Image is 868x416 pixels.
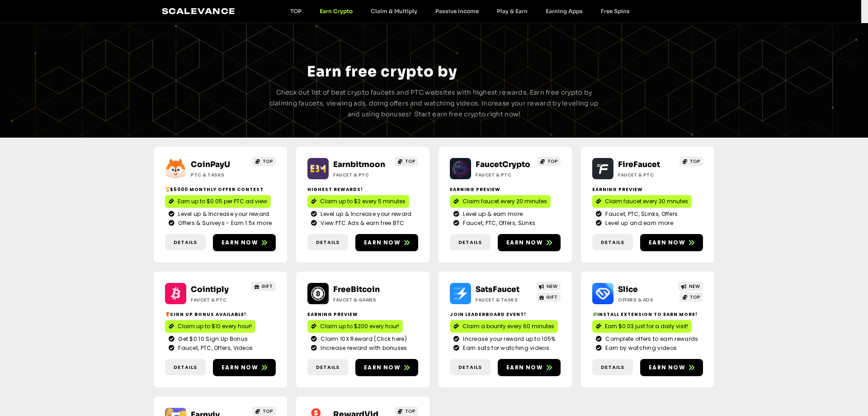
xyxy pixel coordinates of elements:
[320,197,406,206] span: Claim up to $2 every 5 minutes
[222,239,258,247] span: Earn now
[307,359,348,376] a: Details
[333,172,390,178] h2: Faucet & PTC
[498,359,561,376] a: Earn now
[592,311,703,318] h2: Install extension to earn more!
[261,283,273,290] span: GIFT
[537,8,592,14] a: Earning Apps
[546,294,557,301] span: GIFT
[266,87,602,120] p: Check out list of best crypto faucets and PTC websites with highest rewards. Earn free crypto by ...
[333,296,390,303] h2: Faucet & Games
[592,8,639,14] a: Free Spins
[165,312,170,316] img: 🎁
[162,6,236,16] a: Scalevance
[649,363,685,372] span: Earn now
[593,312,597,316] img: 🧩
[307,311,418,318] h2: Earning Preview
[165,311,276,318] h2: Sign up bonus available!
[476,285,519,294] a: SatsFaucet
[165,187,170,191] img: 🏆
[355,359,418,376] a: Earn now
[176,210,269,218] span: Level up & Increase your reward
[191,296,247,303] h2: Faucet & PTC
[320,322,399,330] span: Claim up to $200 every hour!
[536,282,561,291] a: NEW
[395,406,418,416] a: TOP
[476,172,532,178] h2: Faucet & PTC
[165,359,206,376] a: Details
[603,335,698,343] span: Complete offers to earn rewards
[450,311,561,318] h2: Join Leaderboard event!
[592,186,703,193] h2: Earning Preview
[176,344,253,352] span: Faucet, PTC, Offers, Videos
[603,219,673,227] span: Level up and earn more
[174,363,197,371] span: Details
[191,160,230,169] a: CoinPayU
[311,8,362,14] a: Earn Crypto
[618,285,638,294] a: Slice
[601,363,624,371] span: Details
[165,320,255,333] a: Claim up to $10 every hour!
[165,186,276,193] h2: $5000 Monthly Offer contest
[601,239,624,246] span: Details
[333,160,385,169] a: Earnbitmoon
[281,8,639,14] nav: Menu
[618,160,660,169] a: FireFaucet
[603,210,678,218] span: Faucet, PTC, SLinks, Offers
[191,285,229,294] a: Cointiply
[461,344,549,352] span: Earn sats for watching videos
[462,322,554,330] span: Claim a bounty every 60 minutes
[476,296,532,303] h2: Faucet & Tasks
[458,363,482,371] span: Details
[318,210,411,218] span: Level up & Increase your reward
[405,158,415,165] span: TOP
[498,234,561,251] a: Earn now
[592,359,633,376] a: Details
[462,197,547,206] span: Claim faucet every 20 minutes
[450,234,491,251] a: Details
[176,335,248,343] span: Get $0.10 Sign Up Bonus
[355,234,418,251] a: Earn now
[222,363,258,372] span: Earn now
[679,292,703,302] a: TOP
[605,197,688,206] span: Claim faucet every 30 mnutes
[506,239,543,247] span: Earn now
[316,239,340,246] span: Details
[618,172,675,178] h2: Faucet & PTC
[547,158,558,165] span: TOP
[307,234,348,251] a: Details
[307,62,457,81] span: Earn free crypto by
[395,157,418,166] a: TOP
[362,8,426,14] a: Claim & Multiply
[263,408,273,415] span: TOP
[364,239,401,247] span: Earn now
[165,234,206,251] a: Details
[333,285,380,294] a: FreeBitcoin
[690,158,700,165] span: TOP
[191,172,247,178] h2: ptc & Tasks
[307,195,409,208] a: Claim up to $2 every 5 minutes
[461,219,535,227] span: Faucet, PTC, Offers, SLinks
[165,195,271,208] a: Earn up to $0.05 per PTC ad view
[690,294,700,301] span: TOP
[461,335,555,343] span: Increase your reward up to 105%
[252,406,276,416] a: TOP
[281,8,311,14] a: TOP
[536,292,561,302] a: GIFT
[592,195,692,208] a: Claim faucet every 30 mnutes
[640,359,703,376] a: Earn now
[649,239,685,247] span: Earn now
[174,239,197,246] span: Details
[640,234,703,251] a: Earn now
[213,359,276,376] a: Earn now
[537,157,561,166] a: TOP
[450,320,558,333] a: Claim a bounty every 60 minutes
[461,210,523,218] span: Level up & earn more
[213,234,276,251] a: Earn now
[450,359,491,376] a: Details
[618,296,675,303] h2: Offers & Ads
[251,282,276,291] a: GIFT
[405,408,415,415] span: TOP
[458,239,482,246] span: Details
[488,8,537,14] a: Play & Earn
[603,344,677,352] span: Earn by watching videos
